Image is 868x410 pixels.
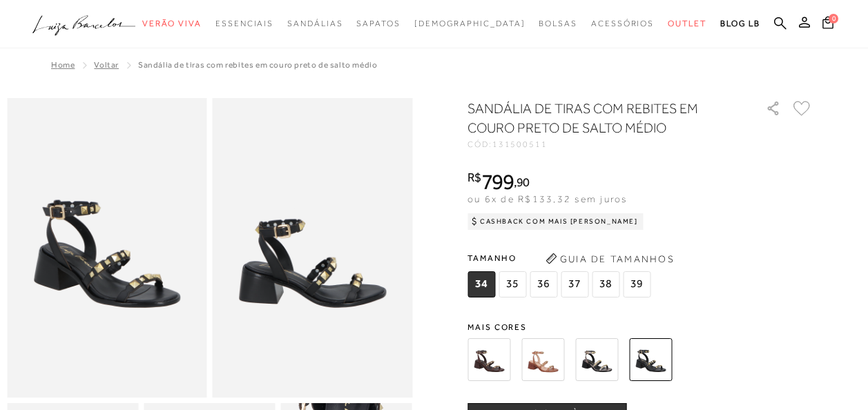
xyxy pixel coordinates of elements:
[467,99,726,137] h1: SANDÁLIA DE TIRAS COM REBITES EM COURO PRETO DE SALTO MÉDIO
[287,19,343,28] span: Sandálias
[467,213,644,230] div: Cashback com Mais [PERSON_NAME]
[467,171,481,184] i: R$
[539,19,577,28] span: Bolsas
[414,11,525,37] a: noSubCategoriesText
[818,15,838,34] button: 0
[629,338,672,381] img: SANDÁLIA DE TIRAS COM REBITES EM COURO PRETO DE SALTO MÉDIO
[591,19,654,28] span: Acessórios
[592,271,619,297] span: 38
[215,11,273,37] a: noSubCategoriesText
[668,19,706,28] span: Outlet
[467,338,510,381] img: SANDÁLIA DE TIRAS COM REBITES EM COURO CAFÉ DE SALTO MÉDIO
[720,11,760,37] a: BLOG LB
[467,271,495,297] span: 34
[517,175,530,189] span: 90
[623,271,650,297] span: 39
[467,193,627,204] span: ou 6x de R$133,32 sem juros
[561,271,588,297] span: 37
[591,11,654,37] a: noSubCategoriesText
[213,98,413,398] img: image
[499,271,526,297] span: 35
[215,19,273,28] span: Essenciais
[414,19,525,28] span: [DEMOGRAPHIC_DATA]
[467,248,654,269] span: Tamanho
[356,11,400,37] a: noSubCategoriesText
[514,176,530,188] i: ,
[530,271,557,297] span: 36
[7,98,207,398] img: image
[287,11,343,37] a: noSubCategoriesText
[829,14,838,23] span: 0
[94,60,119,70] a: Voltar
[521,338,564,381] img: SANDÁLIA DE TIRAS COM REBITES EM COURO CARAMELO DE SALTO MÉDIO
[142,11,202,37] a: noSubCategoriesText
[467,140,744,148] div: CÓD:
[481,169,514,194] span: 799
[142,19,202,28] span: Verão Viva
[467,323,813,331] span: Mais cores
[138,60,377,70] span: SANDÁLIA DE TIRAS COM REBITES EM COURO PRETO DE SALTO MÉDIO
[575,338,618,381] img: SANDÁLIA DE TIRAS COM REBITES EM COURO METALIZADO TITÂNIO DE SALTO MÉDIO
[539,11,577,37] a: noSubCategoriesText
[51,60,75,70] a: Home
[356,19,400,28] span: Sapatos
[720,19,760,28] span: BLOG LB
[541,248,679,270] button: Guia de Tamanhos
[492,139,548,149] span: 131500511
[668,11,706,37] a: noSubCategoriesText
